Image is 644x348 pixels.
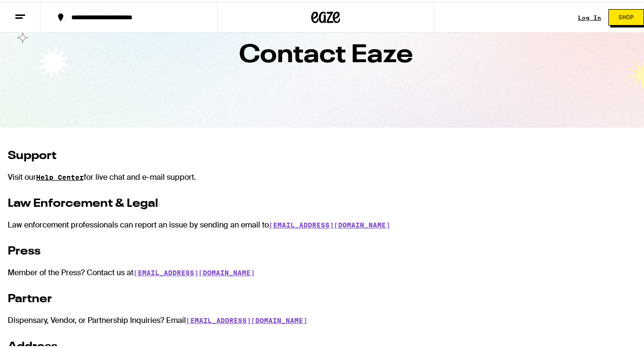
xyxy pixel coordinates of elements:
h1: Contact Eaze [14,41,637,66]
span: Shop [618,13,634,18]
p: Law enforcement professionals can report an issue by sending an email to [8,218,644,228]
a: [EMAIL_ADDRESS][DOMAIN_NAME] [186,315,307,322]
a: Help Center [36,172,84,179]
p: Dispensary, Vendor, or Partnership Inquiries? Email [8,313,644,323]
h2: Law Enforcement & Legal [8,194,644,210]
button: Shop [608,7,644,24]
h2: Partner [8,289,644,306]
a: [EMAIL_ADDRESS][DOMAIN_NAME] [133,267,255,275]
span: Help [22,7,42,15]
a: [EMAIL_ADDRESS][DOMAIN_NAME] [269,219,390,227]
p: Visit our for live chat and e-mail support. [8,170,644,180]
p: Member of the Press? Contact us at [8,266,644,276]
h2: Support [8,146,644,162]
div: Log In [578,13,601,19]
h2: Press [8,241,644,258]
